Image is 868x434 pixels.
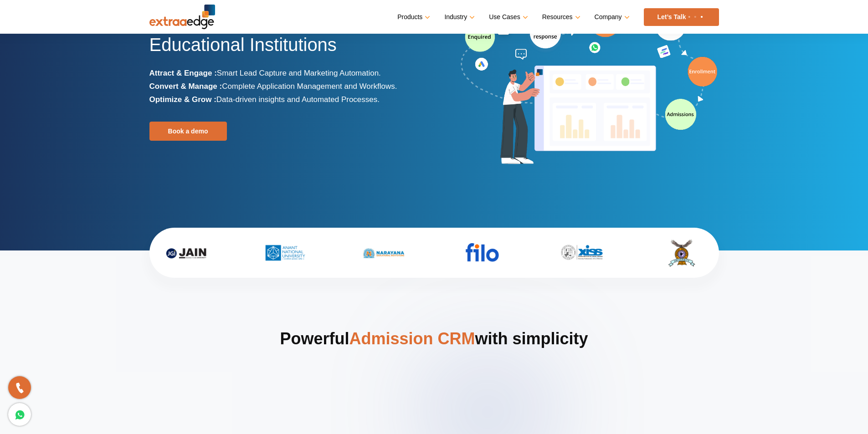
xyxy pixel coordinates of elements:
h1: The Best Admission CRM for Educational Institutions [149,9,427,66]
a: Use Cases [489,10,526,24]
b: Convert & Manage : [149,82,222,91]
a: Industry [444,10,473,24]
a: Company [595,10,628,24]
span: Smart Lead Capture and Marketing Automation. [217,69,381,77]
span: Complete Application Management and Workflows. [222,82,397,91]
h2: Powerful with simplicity [149,328,719,386]
a: Let’s Talk [644,8,719,26]
a: Book a demo [149,122,227,141]
span: Admission CRM [349,329,475,348]
span: Data-driven insights and Automated Processes. [216,95,380,104]
a: Products [397,10,428,24]
b: Optimize & Grow : [149,95,216,104]
a: Resources [542,10,579,24]
b: Attract & Engage : [149,69,217,77]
